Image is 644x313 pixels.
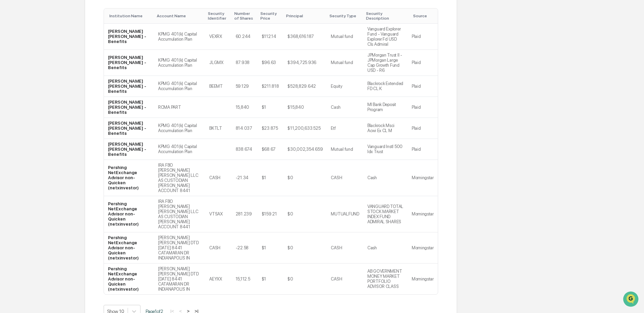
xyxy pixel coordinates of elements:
td: Vanguard Explorer Fund - Vanguard Explorer Fd USD Cls Admiral [363,24,408,50]
td: VEXRX [205,24,232,50]
a: 🔎Data Lookup [4,96,45,108]
td: $0 [283,232,327,264]
td: JLGMX [205,50,232,76]
td: [PERSON_NAME] [PERSON_NAME] - Benefits [104,97,154,118]
div: Toggle SortBy [260,11,281,21]
td: Mutual fund [327,24,363,50]
span: Data Lookup [14,98,43,105]
td: KPMG 401(k) Capital Accumulation Plan [154,50,205,76]
td: 59.129 [232,76,258,97]
span: Attestations [56,85,84,92]
td: Cash [363,232,408,264]
td: AB GOVERNMENT MONEY MARKET PORTFOLIO ADVISOR CLASS [363,264,408,294]
td: $0 [283,264,327,294]
span: Preclearance [14,85,44,92]
td: BEEMT [205,76,232,97]
td: 15,112.5 [232,264,258,294]
div: Toggle SortBy [366,11,405,21]
td: KPMG 401(k) Capital Accumulation Plan [154,76,205,97]
td: Cash [363,160,408,196]
td: $112.14 [258,24,284,50]
button: Start new chat [115,54,123,62]
span: Pylon [67,115,82,120]
td: [PERSON_NAME] [PERSON_NAME] DTD [DATE] 8441 CATAMARAN DR INDIANAPOLIS IN [154,232,205,264]
div: Toggle SortBy [413,14,435,18]
td: JPMorgan Trust II - JPMorgan Large Cap Growth Fund USD - R6 [363,50,408,76]
td: -22.58 [232,232,258,264]
td: KPMG 401(k) Capital Accumulation Plan [154,139,205,160]
div: Toggle SortBy [109,14,151,18]
td: $1 [258,264,284,294]
td: VANGUARD TOTAL STOCK MARKET INDEX FUND ADMIRAL SHARES [363,196,408,232]
td: $15,840 [283,97,327,118]
td: Etf [327,118,363,139]
a: 🗄️Attestations [46,83,87,95]
td: IRA FBO [PERSON_NAME] [PERSON_NAME] LLC AS CUSTODIAN [PERSON_NAME] ACCOUNT 8441 [154,196,205,232]
td: $1 [258,97,284,118]
td: [PERSON_NAME] [PERSON_NAME] - Benefits [104,118,154,139]
td: 814.037 [232,118,258,139]
td: $30,002,354.659 [283,139,327,160]
td: $96.63 [258,50,284,76]
td: $394,725.936 [283,50,327,76]
td: Pershing NetExchange Advisor non-Quicken (netxinvestor) [104,196,154,232]
td: Pershing NetExchange Advisor non-Quicken (netxinvestor) [104,160,154,196]
td: $1 [258,232,284,264]
td: Plaid [408,76,438,97]
td: Plaid [408,139,438,160]
div: Toggle SortBy [329,14,360,18]
a: 🖐️Preclearance [4,83,46,95]
td: $0 [283,160,327,196]
td: Ml Bank Deposit Program [363,97,408,118]
td: Vanguard Instl 500 Idx Trust [363,139,408,160]
td: $159.21 [258,196,284,232]
iframe: Open customer support [622,291,641,309]
td: KPMG 401(k) Capital Accumulation Plan [154,24,205,50]
td: IRA FBO [PERSON_NAME] [PERSON_NAME] LLC AS CUSTODIAN [PERSON_NAME] ACCOUNT 8441 [154,160,205,196]
div: 🔎 [7,99,12,104]
td: CASH [327,232,363,264]
td: Equity [327,76,363,97]
td: CASH [327,160,363,196]
td: Plaid [408,97,438,118]
td: Plaid [408,24,438,50]
td: BKTLT [205,118,232,139]
td: [PERSON_NAME] [PERSON_NAME] DTD [DATE] 8441 CATAMARAN DR INDIANAPOLIS IN [154,264,205,294]
td: 281.239 [232,196,258,232]
td: [PERSON_NAME] [PERSON_NAME] - Benefits [104,76,154,97]
div: Toggle SortBy [286,14,324,18]
td: $23.875 [258,118,284,139]
div: Toggle SortBy [208,11,229,21]
td: CASH [205,160,232,196]
td: Plaid [408,118,438,139]
td: Pershing NetExchange Advisor non-Quicken (netxinvestor) [104,232,154,264]
p: How can we help? [7,14,123,25]
td: Mutual fund [327,139,363,160]
td: MUTUALFUND [327,196,363,232]
td: CASH [205,232,232,264]
div: Toggle SortBy [157,14,202,18]
td: Morningstar [408,160,438,196]
td: $368,616.187 [283,24,327,50]
td: [PERSON_NAME] [PERSON_NAME] - Benefits [104,139,154,160]
td: $528,829.642 [283,76,327,97]
div: 🗄️ [49,86,55,91]
td: Plaid [408,50,438,76]
td: Blackrock Extended FD CL K [363,76,408,97]
div: 🖐️ [7,86,12,91]
td: $211.818 [258,76,284,97]
div: Toggle SortBy [234,11,255,21]
td: CASH [327,264,363,294]
td: Morningstar [408,196,438,232]
td: $0 [283,196,327,232]
div: Start new chat [23,52,111,59]
td: 838.674 [232,139,258,160]
td: [PERSON_NAME] [PERSON_NAME] - Benefits [104,50,154,76]
td: AEYXX [205,264,232,294]
div: We're available if you need us! [23,59,86,64]
td: [PERSON_NAME] [PERSON_NAME] - Benefits [104,24,154,50]
td: Morningstar [408,264,438,294]
td: $1 [258,160,284,196]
